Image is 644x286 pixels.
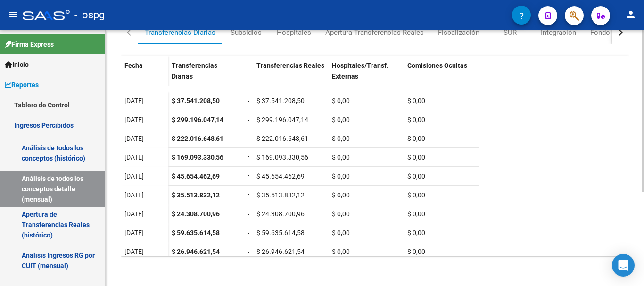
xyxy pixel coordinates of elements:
[332,210,350,218] span: $ 0,00
[5,59,29,70] span: Inicio
[74,5,105,25] span: - ospg
[625,9,636,20] mat-icon: person
[504,27,517,38] div: SUR
[332,248,350,255] span: $ 0,00
[121,56,168,95] datatable-header-cell: Fecha
[332,135,350,142] span: $ 0,00
[172,248,220,255] span: $ 26.946.621,54
[172,229,220,237] span: $ 59.635.614,58
[332,154,350,161] span: $ 0,00
[231,27,262,38] div: Subsidios
[256,116,308,123] span: $ 299.196.047,14
[407,62,467,69] span: Comisiones Ocultas
[124,172,144,180] span: [DATE]
[407,191,425,199] span: $ 0,00
[124,248,144,255] span: [DATE]
[407,229,425,237] span: $ 0,00
[253,56,328,95] datatable-header-cell: Transferencias Reales
[124,97,144,105] span: [DATE]
[256,248,305,255] span: $ 26.946.621,54
[328,56,404,95] datatable-header-cell: Hospitales/Transf. Externas
[407,135,425,142] span: $ 0,00
[256,97,305,105] span: $ 37.541.208,50
[172,154,223,161] span: $ 169.093.330,56
[247,248,251,255] span: =
[256,229,305,237] span: $ 59.635.614,58
[172,116,223,123] span: $ 299.196.047,14
[145,27,215,38] div: Transferencias Diarias
[5,39,54,49] span: Firma Express
[172,62,217,80] span: Transferencias Diarias
[247,135,251,142] span: =
[256,135,308,142] span: $ 222.016.648,61
[332,97,350,105] span: $ 0,00
[124,116,144,123] span: [DATE]
[124,210,144,218] span: [DATE]
[438,27,479,38] div: Fiscalización
[247,172,251,180] span: =
[168,56,243,95] datatable-header-cell: Transferencias Diarias
[124,135,144,142] span: [DATE]
[407,172,425,180] span: $ 0,00
[256,62,324,69] span: Transferencias Reales
[332,172,350,180] span: $ 0,00
[256,172,305,180] span: $ 45.654.462,69
[124,229,144,237] span: [DATE]
[332,229,350,237] span: $ 0,00
[247,116,251,123] span: =
[407,248,425,255] span: $ 0,00
[332,116,350,123] span: $ 0,00
[247,191,251,199] span: =
[325,27,424,38] div: Apertura Transferencias Reales
[332,191,350,199] span: $ 0,00
[8,9,19,20] mat-icon: menu
[256,210,305,218] span: $ 24.308.700,96
[256,154,308,161] span: $ 169.093.330,56
[612,254,635,277] div: Open Intercom Messenger
[247,229,251,237] span: =
[407,210,425,218] span: $ 0,00
[172,210,220,218] span: $ 24.308.700,96
[5,80,39,90] span: Reportes
[124,62,143,69] span: Fecha
[247,97,251,105] span: =
[247,154,251,161] span: =
[172,97,220,105] span: $ 37.541.208,50
[124,191,144,199] span: [DATE]
[407,97,425,105] span: $ 0,00
[407,116,425,123] span: $ 0,00
[172,135,223,142] span: $ 222.016.648,61
[404,56,479,95] datatable-header-cell: Comisiones Ocultas
[124,154,144,161] span: [DATE]
[256,191,305,199] span: $ 35.513.832,12
[407,154,425,161] span: $ 0,00
[247,210,251,218] span: =
[172,191,220,199] span: $ 35.513.832,12
[541,27,576,38] div: Integración
[277,27,311,38] div: Hospitales
[172,172,220,180] span: $ 45.654.462,69
[332,62,388,80] span: Hospitales/Transf. Externas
